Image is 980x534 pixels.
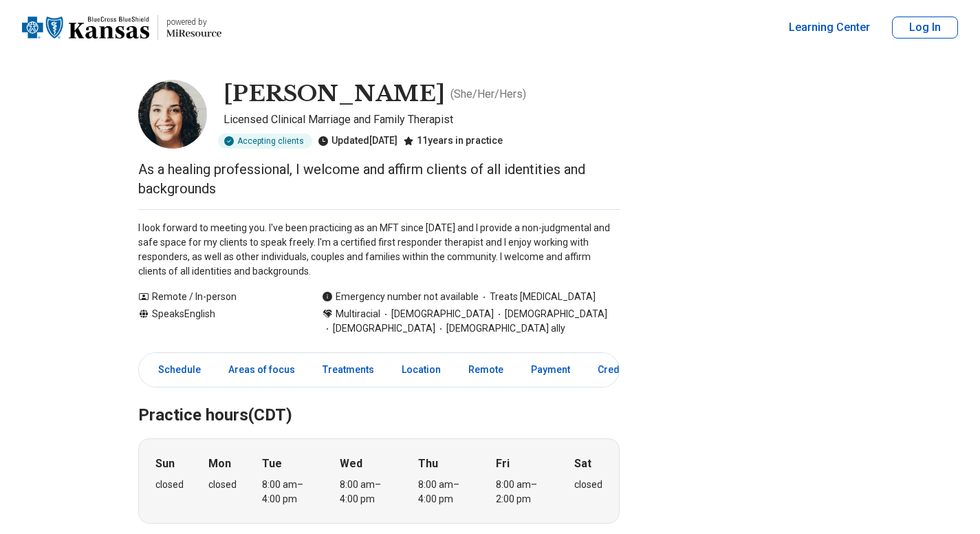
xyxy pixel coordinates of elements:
[138,307,294,336] div: Speaks English
[138,80,207,149] img: Bridgette Miller, Licensed Clinical Marriage and Family Therapist
[789,19,870,36] a: Learning Center
[155,456,175,472] strong: Sun
[138,438,620,524] div: When does the program meet?
[322,290,479,304] div: Emergency number not available
[479,290,596,304] span: Treats [MEDICAL_DATA]
[224,111,620,128] p: Licensed Clinical Marriage and Family Therapist
[418,478,471,506] div: 8:00 am – 4:00 pm
[380,307,494,321] span: [DEMOGRAPHIC_DATA]
[138,371,620,427] h2: Practice hours (CDT)
[336,307,380,321] span: Multiracial
[318,133,398,149] div: Updated [DATE]
[142,356,209,384] a: Schedule
[322,321,435,336] span: [DEMOGRAPHIC_DATA]
[494,307,607,321] span: [DEMOGRAPHIC_DATA]
[262,456,282,472] strong: Tue
[138,290,294,304] div: Remote / In-person
[314,356,382,384] a: Treatments
[589,356,658,384] a: Credentials
[393,356,449,384] a: Location
[208,456,231,472] strong: Mon
[460,356,512,384] a: Remote
[574,478,602,492] div: closed
[523,356,578,384] a: Payment
[138,221,620,279] p: I look forward to meeting you. I've been practicing as an MFT since [DATE] and I provide a non-ju...
[340,456,362,472] strong: Wed
[166,17,221,28] p: powered by
[22,6,221,50] a: Home page
[208,478,237,492] div: closed
[418,456,438,472] strong: Thu
[435,321,565,336] span: [DEMOGRAPHIC_DATA] ally
[496,478,549,506] div: 8:00 am – 2:00 pm
[403,133,503,149] div: 11 years in practice
[218,133,312,149] div: Accepting clients
[574,456,591,472] strong: Sat
[220,356,303,384] a: Areas of focus
[450,86,526,103] p: ( She/Her/Hers )
[340,478,393,506] div: 8:00 am – 4:00 pm
[224,80,445,109] h1: [PERSON_NAME]
[496,456,510,472] strong: Fri
[892,17,958,39] button: Log In
[155,478,184,492] div: closed
[138,160,620,198] p: As a healing professional, I welcome and affirm clients of all identities and backgrounds
[262,478,315,506] div: 8:00 am – 4:00 pm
